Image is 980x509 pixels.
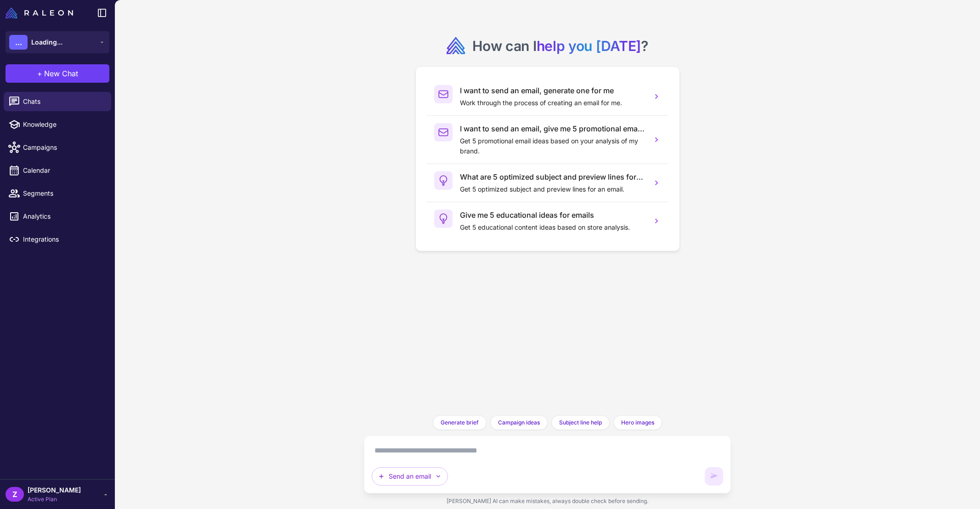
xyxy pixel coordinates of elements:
[559,419,602,427] span: Subject line help
[6,487,24,502] div: Z
[4,138,111,157] a: Campaigns
[6,7,73,18] img: Raleon Logo
[613,415,662,430] button: Hero images
[4,92,111,111] a: Chats
[37,68,42,79] span: +
[460,98,645,108] p: Work through the process of creating an email for me.
[364,493,731,509] div: [PERSON_NAME] AI can make mistakes, always double check before sending.
[4,184,111,203] a: Segments
[460,209,645,221] h3: Give me 5 educational ideas for emails
[31,37,62,47] span: Loading...
[460,222,645,232] p: Get 5 educational content ideas based on store analysis.
[537,38,641,54] span: help you [DATE]
[28,485,81,495] span: [PERSON_NAME]
[28,495,81,503] span: Active Plan
[372,467,448,486] button: Send an email
[23,188,104,198] span: Segments
[23,165,104,175] span: Calendar
[9,35,28,50] div: ...
[44,68,78,79] span: New Chat
[490,415,548,430] button: Campaign ideas
[460,136,645,156] p: Get 5 promotional email ideas based on your analysis of my brand.
[498,419,540,427] span: Campaign ideas
[23,142,104,153] span: Campaigns
[433,415,487,430] button: Generate brief
[460,171,645,182] h3: What are 5 optimized subject and preview lines for an email?
[4,161,111,180] a: Calendar
[551,415,610,430] button: Subject line help
[23,211,104,221] span: Analytics
[23,119,104,130] span: Knowledge
[460,123,645,134] h3: I want to send an email, give me 5 promotional email ideas.
[6,64,109,83] button: +New Chat
[23,96,104,107] span: Chats
[6,31,109,53] button: ...Loading...
[23,234,104,244] span: Integrations
[460,184,645,194] p: Get 5 optimized subject and preview lines for an email.
[4,207,111,226] a: Analytics
[4,230,111,249] a: Integrations
[441,419,479,427] span: Generate brief
[621,419,654,427] span: Hero images
[472,37,648,55] h2: How can I ?
[460,85,645,96] h3: I want to send an email, generate one for me
[4,115,111,134] a: Knowledge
